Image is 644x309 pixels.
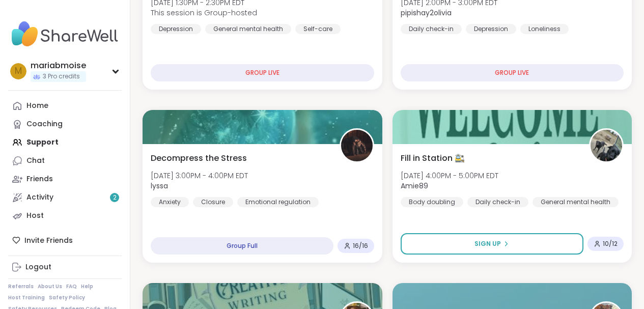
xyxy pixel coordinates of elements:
div: Home [26,101,48,111]
button: Sign Up [401,233,584,255]
span: [DATE] 4:00PM - 5:00PM EDT [401,171,498,181]
b: pipishay2olivia [401,8,452,18]
div: Anxiety [151,197,189,207]
div: Logout [25,262,51,272]
a: FAQ [66,283,77,290]
a: Coaching [8,115,122,133]
div: Depression [151,24,201,34]
div: Daily check-in [401,24,462,34]
span: 3 Pro credits [43,72,80,81]
div: General mental health [205,24,291,34]
div: Invite Friends [8,231,122,249]
span: [DATE] 3:00PM - 4:00PM EDT [151,171,248,181]
span: This session is Group-hosted [151,8,257,18]
b: Amie89 [401,181,428,191]
a: Friends [8,170,122,188]
div: mariabmoise [31,60,86,71]
a: About Us [38,283,62,290]
b: lyssa [151,181,168,191]
div: GROUP LIVE [151,64,374,81]
div: Emotional regulation [237,197,319,207]
span: 10 / 12 [603,240,618,248]
span: 2 [113,193,117,202]
div: Daily check-in [467,197,528,207]
div: Loneliness [520,24,569,34]
a: Logout [8,258,122,276]
a: Activity2 [8,188,122,207]
div: Group Full [151,237,333,255]
img: lyssa [341,130,373,161]
a: Referrals [8,283,34,290]
a: Home [8,97,122,115]
img: Amie89 [591,130,622,161]
a: Chat [8,152,122,170]
div: Self-care [295,24,341,34]
span: Fill in Station 🚉 [401,152,465,164]
div: Chat [26,156,45,166]
div: Host [26,211,44,221]
a: Host [8,207,122,225]
a: Safety Policy [49,294,85,301]
img: ShareWell Nav Logo [8,16,122,52]
span: 16 / 16 [353,242,368,250]
span: Sign Up [474,239,501,248]
div: GROUP LIVE [401,64,624,81]
div: Friends [26,174,53,184]
span: Decompress the Stress [151,152,247,164]
div: Closure [193,197,233,207]
a: Help [81,283,93,290]
div: Body doubling [401,197,463,207]
div: Activity [26,192,53,203]
a: Host Training [8,294,45,301]
div: General mental health [533,197,619,207]
span: m [15,65,22,78]
div: Depression [466,24,516,34]
div: Coaching [26,119,63,129]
